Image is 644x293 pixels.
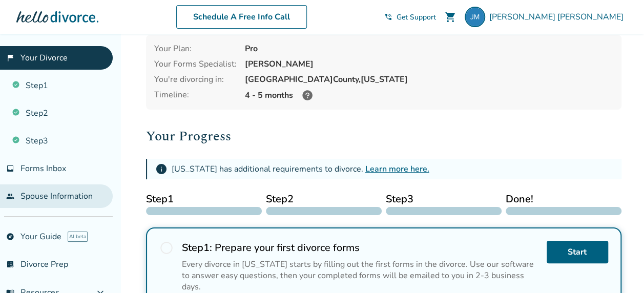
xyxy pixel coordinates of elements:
[154,89,237,101] div: Timeline:
[444,11,456,23] span: shopping_cart
[154,43,237,54] div: Your Plan:
[397,12,436,22] span: Get Support
[489,11,628,23] span: [PERSON_NAME] [PERSON_NAME]
[384,12,436,22] a: phone_in_talkGet Support
[6,233,14,241] span: explore
[6,260,14,268] span: list_alt_check
[146,126,621,146] h2: Your Progress
[245,74,613,85] div: [GEOGRAPHIC_DATA] County, [US_STATE]
[6,192,14,200] span: people
[6,54,14,62] span: flag_2
[172,163,429,175] div: [US_STATE] has additional requirements to divorce.
[182,241,538,255] h2: Prepare your first divorce forms
[155,163,168,175] span: info
[154,74,237,85] div: You're divorcing in:
[245,89,613,101] div: 4 - 5 months
[68,232,88,242] span: AI beta
[365,163,429,175] a: Learn more here.
[182,241,212,255] strong: Step 1 :
[384,13,392,21] span: phone_in_talk
[20,163,66,174] span: Forms Inbox
[465,7,485,27] img: justinm@bajabeachcafe.com
[414,16,644,293] iframe: Chat Widget
[386,192,502,207] span: Step 3
[146,192,262,207] span: Step 1
[176,5,307,29] a: Schedule A Free Info Call
[154,58,237,70] div: Your Forms Specialist:
[6,164,14,173] span: inbox
[245,43,613,54] div: Pro
[159,241,174,255] span: radio_button_unchecked
[182,259,538,292] div: Every divorce in [US_STATE] starts by filling out the first forms in the divorce. Use our softwar...
[245,58,613,70] div: [PERSON_NAME]
[266,192,382,207] span: Step 2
